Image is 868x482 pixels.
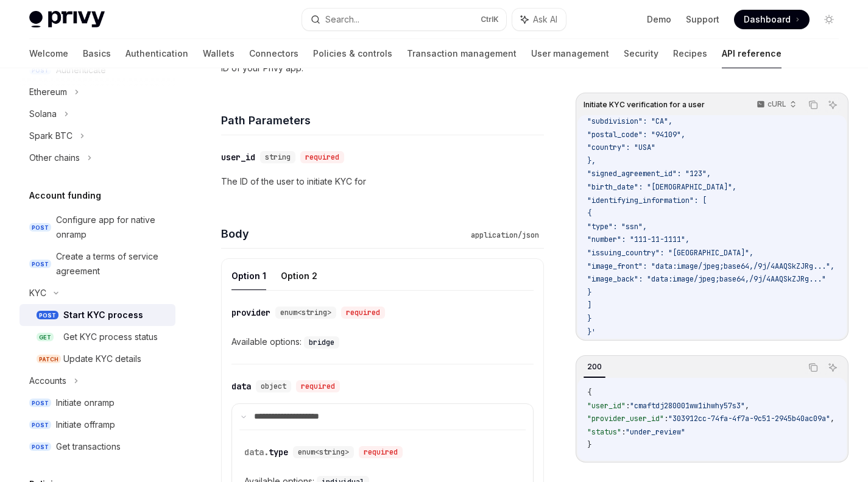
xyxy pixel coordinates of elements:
span: "subdivision": "CA", [587,116,672,126]
a: Welcome [29,39,68,68]
span: "user_id" [587,401,626,411]
a: Dashboard [734,10,810,29]
span: "birth_date": "[DEMOGRAPHIC_DATA]", [587,182,736,192]
span: PATCH [37,355,61,364]
img: light logo [29,11,105,28]
span: Initiate KYC verification for a user [584,100,705,110]
span: Dashboard [744,13,791,26]
div: Update KYC details [63,352,141,366]
div: required [359,446,403,458]
span: "issuing_country": "[GEOGRAPHIC_DATA]", [587,248,753,258]
a: POSTCreate a terms of service agreement [19,246,175,282]
span: "status" [587,427,621,437]
a: Support [686,13,719,26]
a: POSTStart KYC process [19,304,175,326]
p: The ID of the user to initiate KYC for [221,174,544,189]
span: } [587,440,591,450]
h5: Account funding [29,188,101,203]
span: "signed_agreement_id": "123", [587,169,711,179]
a: Wallets [203,39,235,68]
a: Basics [83,39,111,68]
button: Ask AI [825,360,841,375]
span: POST [29,399,51,408]
div: Create a terms of service agreement [56,249,168,278]
a: Authentication [125,39,188,68]
button: cURL [750,94,802,115]
div: type [244,446,288,458]
span: string [265,152,291,162]
span: } [587,314,591,324]
p: cURL [767,99,786,109]
span: "cmaftdj280001ww1ihwhy57s3" [630,401,745,411]
a: User management [531,39,609,68]
span: : [626,401,630,411]
div: Initiate onramp [56,395,115,410]
div: Ethereum [29,85,67,99]
div: provider [231,307,270,319]
code: bridge [304,336,339,349]
button: Toggle dark mode [819,10,839,29]
div: Available options: [231,335,534,349]
button: Ask AI [512,9,566,30]
a: GETGet KYC process status [19,326,175,348]
span: "under_review" [626,427,685,437]
div: Get transactions [56,439,121,454]
p: ID of your Privy app. [221,61,544,76]
span: POST [29,260,51,269]
span: "identifying_information": [ [587,196,707,205]
div: 200 [584,360,605,374]
span: "provider_user_id" [587,414,664,424]
span: : [664,414,668,424]
span: "image_front": "data:image/jpeg;base64,/9j/4AAQSkZJRg...", [587,261,834,271]
a: Security [624,39,658,68]
div: Get KYC process status [63,330,158,344]
span: "image_back": "data:image/jpeg;base64,/9j/4AAQSkZJRg..." [587,274,826,284]
span: } [587,288,591,297]
span: POST [37,311,58,320]
span: ] [587,300,591,310]
div: Configure app for native onramp [56,213,168,242]
div: Other chains [29,151,80,165]
button: Search...CtrlK [302,9,506,30]
div: required [341,307,385,319]
div: Start KYC process [63,308,143,322]
div: required [296,380,340,392]
span: "303912cc-74fa-4f7a-9c51-2945b40ac09a" [668,414,830,424]
a: Transaction management [407,39,517,68]
span: data. [244,447,269,458]
span: enum<string> [298,447,349,457]
span: Ask AI [533,13,557,26]
h4: Body [221,225,466,242]
div: application/json [466,229,544,241]
span: { [587,388,591,397]
span: "number": "111-11-1111", [587,235,690,244]
span: }' [587,327,596,337]
a: Policies & controls [313,39,392,68]
div: Solana [29,107,57,121]
button: Option 2 [281,261,317,290]
span: "postal_code": "94109", [587,130,685,140]
h4: Path Parameters [221,112,544,129]
a: POSTInitiate offramp [19,414,175,436]
div: user_id [221,151,255,163]
span: "type": "ssn", [587,222,647,232]
a: PATCHUpdate KYC details [19,348,175,370]
a: Recipes [673,39,707,68]
a: POSTConfigure app for native onramp [19,209,175,246]
span: Ctrl K [481,15,499,24]
span: GET [37,333,54,342]
div: Spark BTC [29,129,72,143]
div: Search... [325,12,359,27]
span: , [745,401,749,411]
div: Initiate offramp [56,417,115,432]
span: , [830,414,834,424]
span: POST [29,223,51,232]
div: KYC [29,286,46,300]
a: Demo [647,13,671,26]
span: POST [29,442,51,452]
a: API reference [722,39,782,68]
div: required [300,151,344,163]
span: : [621,427,626,437]
a: Connectors [249,39,298,68]
div: data [231,380,251,392]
